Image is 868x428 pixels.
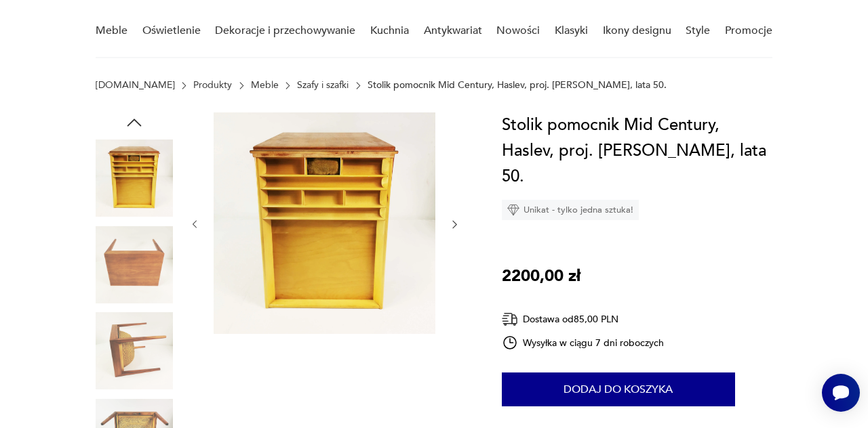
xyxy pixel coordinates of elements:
[686,5,710,57] a: Style
[368,80,667,91] p: Stolik pomocnik Mid Century, Haslev, proj. [PERSON_NAME], lata 50.
[502,372,735,406] button: Dodaj do koszyka
[96,80,175,91] a: [DOMAIN_NAME]
[822,374,860,412] iframe: Smartsupp widget button
[502,311,518,328] img: Ikona dostawy
[142,5,201,57] a: Oświetlenie
[96,226,173,303] img: Zdjęcie produktu Stolik pomocnik Mid Century, Haslev, proj. Severin Hansen, Dania, lata 50.
[507,204,519,216] img: Ikona diamentu
[214,112,435,334] img: Zdjęcie produktu Stolik pomocnik Mid Century, Haslev, proj. Severin Hansen, Dania, lata 50.
[603,5,671,57] a: Ikony designu
[193,80,232,91] a: Produkty
[496,5,540,57] a: Nowości
[96,312,173,389] img: Zdjęcie produktu Stolik pomocnik Mid Century, Haslev, proj. Severin Hansen, Dania, lata 50.
[297,80,349,91] a: Szafy i szafki
[96,140,173,217] img: Zdjęcie produktu Stolik pomocnik Mid Century, Haslev, proj. Severin Hansen, Dania, lata 50.
[725,5,772,57] a: Promocje
[96,5,127,57] a: Meble
[502,335,665,351] div: Wysyłka w ciągu 7 dni roboczych
[502,200,639,220] div: Unikat - tylko jedna sztuka!
[251,80,279,91] a: Meble
[502,112,772,190] h1: Stolik pomocnik Mid Century, Haslev, proj. [PERSON_NAME], lata 50.
[215,5,355,57] a: Dekoracje i przechowywanie
[424,5,482,57] a: Antykwariat
[502,263,580,289] p: 2200,00 zł
[502,311,665,328] div: Dostawa od 85,00 PLN
[370,5,409,57] a: Kuchnia
[555,5,588,57] a: Klasyki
